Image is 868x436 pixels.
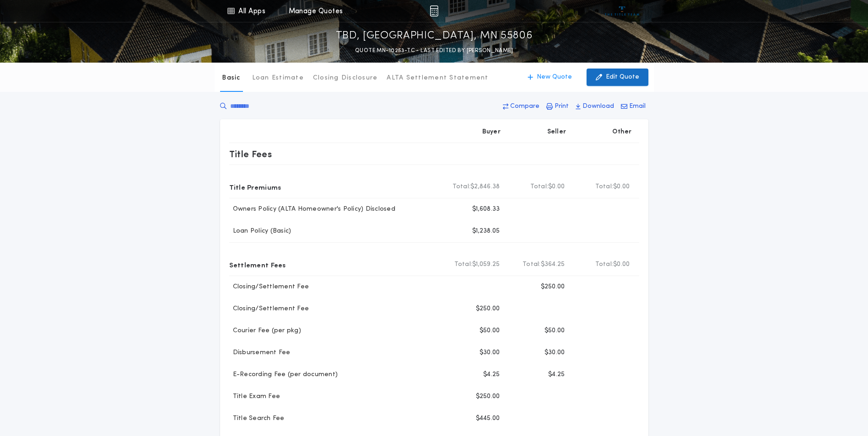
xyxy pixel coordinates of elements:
[229,257,286,272] p: Settlement Fees
[470,182,500,191] span: $2,846.38
[548,182,565,191] span: $0.00
[476,304,500,314] p: $250.00
[454,260,473,269] b: Total:
[500,98,542,115] button: Compare
[476,414,500,423] p: $445.00
[229,414,285,423] p: Title Search Fee
[613,182,630,191] span: $0.00
[313,74,378,83] p: Closing Disclosure
[480,326,500,335] p: $50.00
[541,260,565,269] span: $364.25
[595,260,614,269] b: Total:
[480,348,500,357] p: $30.00
[518,69,581,86] button: New Quote
[355,46,513,55] p: QUOTE MN-10253-TC - LAST EDITED BY [PERSON_NAME]
[548,370,565,379] p: $4.25
[222,74,240,83] p: Basic
[229,147,272,161] p: Title Fees
[618,98,648,115] button: Email
[547,128,566,137] p: Seller
[510,102,539,111] p: Compare
[612,128,631,137] p: Other
[629,102,646,111] p: Email
[537,73,572,82] p: New Quote
[252,74,304,83] p: Loan Estimate
[545,326,565,335] p: $50.00
[229,370,338,379] p: E-Recording Fee (per document)
[483,370,500,379] p: $4.25
[573,98,617,115] button: Download
[387,74,488,83] p: ALTA Settlement Statement
[229,326,301,335] p: Courier Fee (per pkg)
[595,182,614,191] b: Total:
[587,69,648,86] button: Edit Quote
[336,29,533,43] p: TBD, [GEOGRAPHIC_DATA], MN 55806
[605,6,639,16] img: vs-icon
[545,348,565,357] p: $30.00
[229,205,395,214] p: Owners Policy (ALTA Homeowner's Policy) Disclosed
[582,102,614,111] p: Download
[472,260,500,269] span: $1,059.25
[229,180,281,194] p: Title Premiums
[541,282,565,292] p: $250.00
[544,98,571,115] button: Print
[613,260,630,269] span: $0.00
[606,73,639,82] p: Edit Quote
[453,182,471,191] b: Total:
[229,348,291,357] p: Disbursement Fee
[555,102,569,111] p: Print
[472,227,500,236] p: $1,238.05
[523,260,541,269] b: Total:
[476,392,500,401] p: $250.00
[229,227,291,236] p: Loan Policy (Basic)
[482,128,501,137] p: Buyer
[430,5,438,16] img: img
[472,205,500,214] p: $1,608.33
[530,182,549,191] b: Total:
[229,304,309,314] p: Closing/Settlement Fee
[229,282,309,292] p: Closing/Settlement Fee
[229,392,280,401] p: Title Exam Fee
